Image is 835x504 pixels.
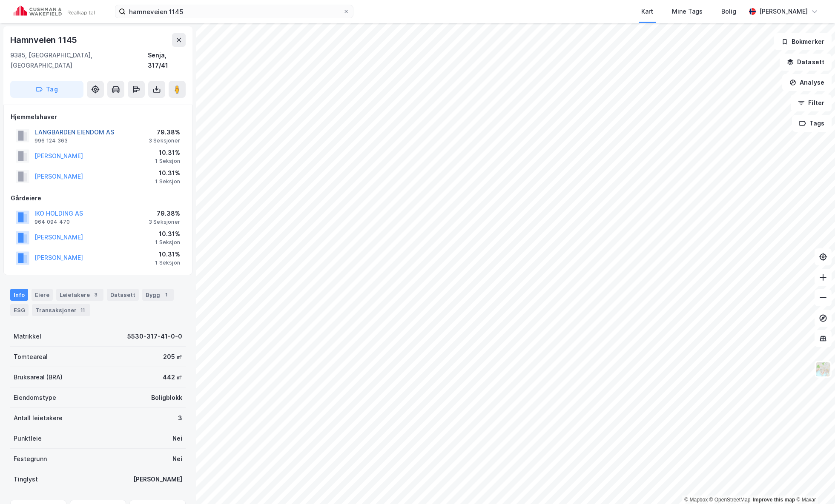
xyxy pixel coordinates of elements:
div: 3 [92,290,100,299]
div: 79.38% [149,127,180,137]
div: Eiere [32,289,53,301]
button: Tags [792,115,832,132]
button: Datasett [780,54,832,71]
div: Punktleie [14,433,42,444]
button: Analyse [782,74,832,91]
div: 5530-317-41-0-0 [127,331,182,342]
div: 964 094 470 [34,219,70,225]
div: Senja, 317/41 [148,50,186,71]
div: Nei [172,454,182,464]
div: Tomteareal [14,352,48,362]
div: Tinglyst [14,474,38,484]
div: Leietakere [56,289,103,301]
div: 1 [162,290,170,299]
button: Filter [791,94,832,111]
button: Bokmerker [774,33,832,50]
div: 442 ㎡ [163,372,182,382]
div: Nei [172,433,182,444]
img: Z [815,361,831,377]
div: 10.31% [155,229,180,239]
div: Matrikkel [14,331,41,342]
div: 3 Seksjoner [149,137,180,144]
div: 79.38% [149,208,180,219]
a: Improve this map [753,497,795,503]
div: ESG [10,304,29,316]
div: 3 Seksjoner [149,219,180,225]
div: Bygg [142,289,174,301]
div: Antall leietakere [14,413,63,423]
div: 205 ㎡ [163,352,182,362]
div: 1 Seksjon [155,259,180,266]
div: Kart [641,6,653,17]
div: Bruksareal (BRA) [14,372,63,382]
div: Mine Tags [672,6,703,17]
div: Boligblokk [151,393,182,403]
div: Kontrollprogram for chat [792,463,835,504]
div: 1 Seksjon [155,158,180,165]
img: cushman-wakefield-realkapital-logo.202ea83816669bd177139c58696a8fa1.svg [14,6,95,17]
div: Eiendomstype [14,393,56,403]
div: Festegrunn [14,454,47,464]
div: 10.31% [155,148,180,158]
div: Bolig [721,6,736,17]
div: Hjemmelshaver [11,112,185,122]
div: 3 [178,413,182,423]
div: 9385, [GEOGRAPHIC_DATA], [GEOGRAPHIC_DATA] [10,50,148,71]
div: Info [10,289,28,301]
a: Mapbox [684,497,708,503]
input: Søk på adresse, matrikkel, gårdeiere, leietakere eller personer [126,5,343,18]
div: [PERSON_NAME] [133,474,182,484]
div: Datasett [107,289,139,301]
iframe: Chat Widget [792,463,835,504]
div: 1 Seksjon [155,178,180,185]
div: 10.31% [155,249,180,259]
div: [PERSON_NAME] [759,6,808,17]
div: Gårdeiere [11,193,185,203]
div: Hamnveien 1145 [10,33,79,47]
a: OpenStreetMap [709,497,751,503]
button: Tag [10,81,83,98]
div: 996 124 363 [34,137,68,144]
div: 10.31% [155,168,180,178]
div: 1 Seksjon [155,239,180,246]
div: Transaksjoner [32,304,90,316]
div: 11 [78,306,87,314]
